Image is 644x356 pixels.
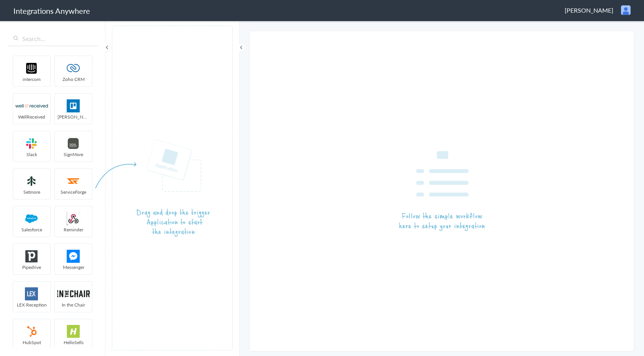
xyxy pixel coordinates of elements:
span: intercom [13,76,50,82]
img: zoho-logo.svg [57,62,90,75]
img: lex-app-logo.svg [15,287,48,300]
span: In the Chair [55,302,92,308]
img: FBM.png [57,250,90,263]
img: pipedrive.png [15,250,48,263]
img: wr-logo.svg [15,99,48,112]
img: salesforce-logo.svg [15,212,48,225]
img: slack-logo.svg [15,137,48,150]
h1: Integrations Anywhere [13,5,90,16]
img: inch-logo.svg [57,287,90,300]
img: trello.png [57,99,90,112]
img: signmore-logo.png [57,137,90,150]
img: hs-app-logo.svg [57,325,90,338]
img: instruction-trigger.png [95,139,210,237]
span: WellReceived [13,114,50,120]
span: Pipedrive [13,264,50,270]
span: Salesforce [13,226,50,233]
span: Setmore [13,189,50,195]
span: Reminder [55,226,92,233]
img: serviceforge-icon.png [57,175,90,188]
span: HelloSells [55,339,92,346]
img: intercom-logo.svg [15,62,48,75]
span: ServiceForge [55,189,92,195]
span: SignMore [55,151,92,158]
span: Messenger [55,264,92,270]
span: [PERSON_NAME] [565,6,613,15]
span: LEX Reception [13,302,50,308]
span: Zoho CRM [55,76,92,82]
img: instruction-workflow.png [399,151,485,231]
input: Search... [8,31,98,46]
span: HubSpot [13,339,50,346]
img: user.png [621,5,631,15]
span: [PERSON_NAME] [55,114,92,120]
img: hubspot-logo.svg [15,325,48,338]
img: webhook.png [57,212,90,225]
img: setmoreNew.jpg [15,175,48,188]
span: Slack [13,151,50,158]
